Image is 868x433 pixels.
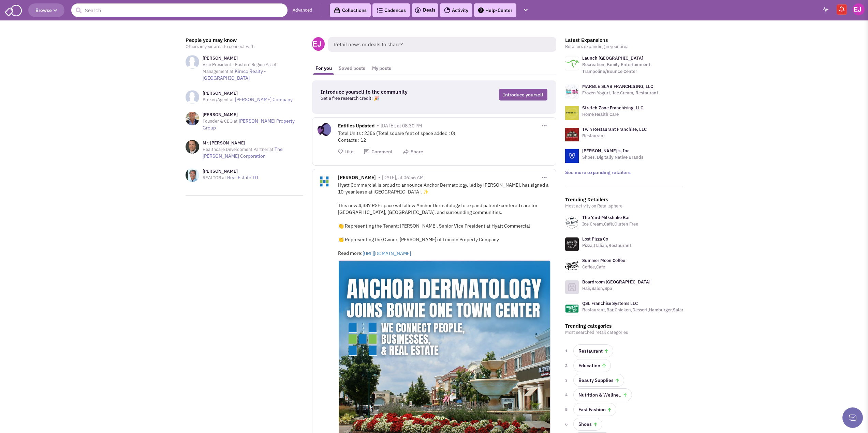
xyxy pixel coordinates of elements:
[203,146,274,152] span: Healthcare Development Partner at
[565,377,569,384] span: 3
[565,43,683,50] p: Retailers expanding in your area
[186,43,303,50] p: Others in your area to connect with
[582,61,683,75] p: Recreation, Family Entertainment, Trampoline/Bounce Center
[565,37,683,43] h3: Latest Expansions
[344,149,354,155] span: Like
[582,83,653,89] a: MARBLE SLAB FRANCHISING, LLC
[582,307,710,313] p: Restaurant,Bar,Chicken,Dessert,Hamburger,Salad,Soup,Wings
[338,174,376,182] span: [PERSON_NAME]
[582,242,631,249] p: Pizza,Italian,Restaurant
[203,146,283,159] a: The [PERSON_NAME] Corporation
[382,174,424,181] span: [DATE], at 06:56 AM
[321,89,450,95] h3: Introduce yourself to the community
[203,140,303,146] h3: Mr. [PERSON_NAME]
[203,90,293,96] h3: [PERSON_NAME]
[582,148,630,154] a: [PERSON_NAME]'s, Inc
[565,323,683,329] h3: Trending categories
[582,126,647,132] a: Twin Restaurant Franchise, LLC
[334,7,340,14] img: icon-collection-lavender-black.svg
[582,111,643,118] p: Home Health Care
[203,97,234,103] span: Broker/Agent at
[312,62,335,75] a: For you
[203,112,303,118] h3: [PERSON_NAME]
[5,3,22,16] img: SmartAdmin
[203,168,259,174] h3: [PERSON_NAME]
[338,130,551,143] div: Total Units : 2386 (Total square feet of space added : 0) Contacts : 12
[414,6,436,14] a: Deals
[478,7,484,13] img: help.png
[582,90,658,96] p: Frozen Yogurt, Ice Cream, Restaurant
[565,203,683,210] p: Most activity on Retailsphere
[573,359,611,372] a: Education
[364,149,393,155] button: Comment
[565,362,569,369] span: 2
[573,403,616,416] a: Fast Fashion
[582,133,647,139] p: Restaurant
[565,280,579,294] img: icon-retailer-placeholder.png
[565,149,579,163] img: logo
[582,154,643,161] p: Shoes, Digitally Native Brands
[573,374,624,387] a: Beauty Supplies
[335,62,369,75] a: Saved posts
[565,128,579,141] img: logo
[565,421,569,428] span: 6
[565,391,569,398] span: 4
[565,197,683,203] h3: Trending Retailers
[71,3,288,17] input: Search
[338,182,551,257] div: Hyatt Commercial is proud to announce Anchor Dermatology, led by [PERSON_NAME], has signed a 10-y...
[186,55,199,69] img: NoImageAvailable1.jpg
[444,7,450,13] img: Activity.png
[565,329,683,336] p: Most searched retail categories
[235,96,293,103] a: [PERSON_NAME] Company
[582,221,638,228] p: Ice Cream,Café,Gluten Free
[582,285,650,292] p: Hair,Salon,Spa
[565,169,631,175] a: See more expanding retailers
[499,89,547,100] a: Introduce yourself
[582,105,643,111] a: Stretch Zone Franchising, LLC
[403,149,423,155] button: Share
[582,279,650,285] a: Boardroom [GEOGRAPHIC_DATA]
[369,62,395,75] a: My posts
[227,174,259,181] a: Real Estate III
[582,55,643,61] a: Launch [GEOGRAPHIC_DATA]
[582,300,638,306] a: QSL Franchise Systems LLC
[565,406,569,413] span: 5
[582,264,625,270] p: Coffee,Café
[573,388,632,401] a: Nutrition & Wellne..
[363,250,458,257] a: [URL][DOMAIN_NAME]
[582,215,630,220] a: The Yard Milkshake Bar
[565,85,579,98] img: logo
[565,106,579,120] img: logo
[203,62,277,74] span: Vice President - Eastern Region Asset Management at
[35,7,57,13] span: Browse
[573,418,602,431] a: Shoes
[565,57,579,70] img: logo
[28,3,64,17] button: Browse
[203,68,266,81] a: Kimco Realty - [GEOGRAPHIC_DATA]
[853,3,865,15] img: Erin Jarquin
[328,37,556,52] span: Retail news or deals to share?
[203,55,303,61] h3: [PERSON_NAME]
[565,347,569,354] span: 1
[381,123,422,129] span: [DATE], at 08:30 PM
[582,236,608,242] a: Lost Pizza Co
[321,95,450,102] p: Get a free research credit! 🎉
[186,37,303,43] h3: People you may know
[582,258,625,263] a: Summer Moon Coffee
[293,7,312,14] a: Advanced
[203,118,238,124] span: Founder & CEO at
[203,175,226,181] span: REALTOR at
[377,8,383,13] img: Cadences_logo.png
[186,90,199,104] img: NoImageAvailable1.jpg
[330,3,371,17] a: Collections
[414,6,421,14] img: icon-deals.svg
[338,149,354,155] button: Like
[203,118,295,131] a: [PERSON_NAME] Property Group
[372,3,410,17] a: Cadences
[474,3,516,17] a: Help-Center
[338,123,374,130] span: Entities Updated
[440,3,472,17] a: Activity
[573,344,613,357] a: Restaurant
